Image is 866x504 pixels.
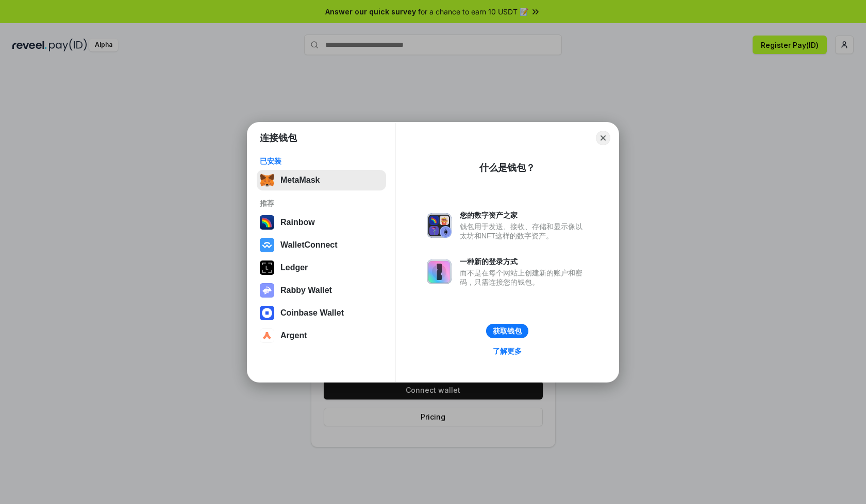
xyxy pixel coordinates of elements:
[460,211,588,220] div: 您的数字资产之家
[493,326,522,336] div: 获取钱包
[280,331,307,340] div: Argent
[260,215,274,230] img: svg+xml,%3Csvg%20width%3D%22120%22%20height%3D%22120%22%20viewBox%3D%220%200%20120%20120%22%20fil...
[486,324,528,338] button: 获取钱包
[280,176,320,185] div: MetaMask
[257,325,386,346] button: Argent
[260,238,274,252] img: svg+xml,%3Csvg%20width%3D%2228%22%20height%3D%2228%22%20viewBox%3D%220%200%2028%2028%22%20fill%3D...
[257,303,386,323] button: Coinbase Wallet
[260,328,274,343] img: svg+xml,%3Csvg%20width%3D%2228%22%20height%3D%2228%22%20viewBox%3D%220%200%2028%2028%22%20fill%3D...
[280,263,308,272] div: Ledger
[427,213,452,238] img: svg+xml,%3Csvg%20xmlns%3D%22http%3A%2F%2Fwww.w3.org%2F2000%2Fsvg%22%20fill%3D%22none%22%20viewBox...
[260,157,383,166] div: 已安装
[260,306,274,320] img: svg+xml,%3Csvg%20width%3D%2228%22%20height%3D%2228%22%20viewBox%3D%220%200%2028%2028%22%20fill%3D...
[260,132,297,144] h1: 连接钱包
[260,260,274,275] img: svg+xml,%3Csvg%20xmlns%3D%22http%3A%2F%2Fwww.w3.org%2F2000%2Fsvg%22%20width%3D%2228%22%20height%3...
[260,173,274,187] img: svg+xml,%3Csvg%20fill%3D%22none%22%20height%3D%2233%22%20viewBox%3D%220%200%2035%2033%22%20width%...
[257,212,386,233] button: Rainbow
[479,162,535,174] div: 什么是钱包？
[427,259,452,284] img: svg+xml,%3Csvg%20xmlns%3D%22http%3A%2F%2Fwww.w3.org%2F2000%2Fsvg%22%20fill%3D%22none%22%20viewBox...
[460,257,588,266] div: 一种新的登录方式
[596,131,610,145] button: Close
[257,235,386,255] button: WalletConnect
[257,170,386,190] button: MetaMask
[257,257,386,278] button: Ledger
[260,199,383,208] div: 推荐
[487,344,528,358] a: 了解更多
[280,286,332,295] div: Rabby Wallet
[280,308,344,318] div: Coinbase Wallet
[280,240,338,250] div: WalletConnect
[460,222,588,240] div: 钱包用于发送、接收、存储和显示像以太坊和NFT这样的数字资产。
[460,268,588,287] div: 而不是在每个网站上创建新的账户和密码，只需连接您的钱包。
[257,280,386,301] button: Rabby Wallet
[493,346,522,356] div: 了解更多
[280,218,315,227] div: Rainbow
[260,283,274,298] img: svg+xml,%3Csvg%20xmlns%3D%22http%3A%2F%2Fwww.w3.org%2F2000%2Fsvg%22%20fill%3D%22none%22%20viewBox...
